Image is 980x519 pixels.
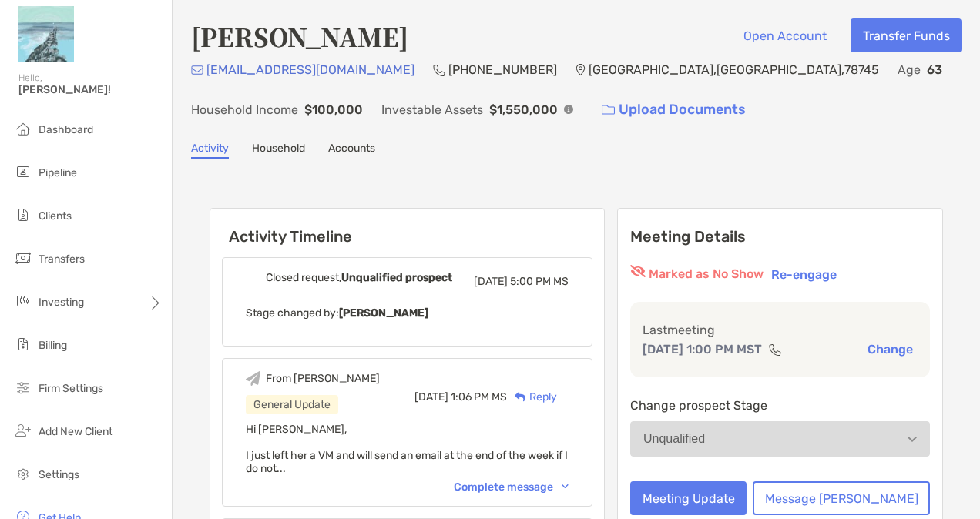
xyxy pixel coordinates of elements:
[266,372,380,385] div: From [PERSON_NAME]
[191,142,229,159] a: Activity
[851,18,962,52] button: Transfer Funds
[210,209,604,246] h6: Activity Timeline
[474,275,508,288] span: [DATE]
[602,105,615,116] img: button icon
[927,60,942,79] p: 63
[39,253,85,266] span: Transfers
[768,343,782,356] img: communication type
[753,481,930,515] button: Message [PERSON_NAME]
[246,371,260,386] img: Event icon
[589,60,879,79] p: [GEOGRAPHIC_DATA] , [GEOGRAPHIC_DATA] , 78745
[592,93,756,126] a: Upload Documents
[246,423,568,475] span: Hi [PERSON_NAME], I just left her a VM and will send an email at the end of the week if I do not...
[767,265,841,283] button: Re-engage
[510,275,569,288] span: 5:00 PM MS
[630,481,747,515] button: Meeting Update
[14,335,32,353] img: billing icon
[252,142,305,159] a: Household
[515,392,526,402] img: Reply icon
[630,396,930,415] p: Change prospect Stage
[643,432,705,446] div: Unqualified
[191,65,203,75] img: Email Icon
[489,100,558,119] p: $1,550,000
[451,390,507,403] span: 1:06 PM MS
[328,142,375,159] a: Accounts
[14,249,32,267] img: transfers icon
[14,119,32,138] img: dashboard icon
[246,303,569,323] p: Stage changed by:
[39,123,93,136] span: Dashboard
[14,421,32,440] img: add_new_client icon
[14,464,32,483] img: settings icon
[448,60,557,79] p: [PHONE_NUMBER]
[14,378,32,397] img: firm-settings icon
[18,83,163,96] span: [PERSON_NAME]!
[731,18,838,52] button: Open Account
[564,105,573,114] img: Info Icon
[643,340,762,359] p: [DATE] 1:00 PM MST
[266,271,452,284] div: Closed request,
[414,390,448,403] span: [DATE]
[576,64,586,76] img: Location Icon
[341,271,452,284] b: Unqualified prospect
[454,480,569,494] div: Complete message
[863,341,918,357] button: Change
[381,100,483,119] p: Investable Assets
[908,437,917,442] img: Open dropdown arrow
[191,18,408,54] h4: [PERSON_NAME]
[18,6,74,62] img: Zoe Logo
[246,270,260,285] img: Event icon
[433,64,445,76] img: Phone Icon
[39,166,77,179] span: Pipeline
[206,60,414,79] p: [EMAIL_ADDRESS][DOMAIN_NAME]
[39,382,103,395] span: Firm Settings
[14,292,32,310] img: investing icon
[562,484,569,489] img: Chevron icon
[39,425,112,438] span: Add New Client
[304,100,363,119] p: $100,000
[39,468,79,481] span: Settings
[39,209,72,223] span: Clients
[14,162,32,181] img: pipeline icon
[39,339,67,352] span: Billing
[630,265,646,277] img: red eyr
[339,306,428,320] b: [PERSON_NAME]
[898,60,921,79] p: Age
[246,395,338,414] div: General Update
[643,320,918,340] p: Last meeting
[507,389,557,405] div: Reply
[630,421,930,457] button: Unqualified
[191,100,298,119] p: Household Income
[14,206,32,224] img: clients icon
[630,227,930,246] p: Meeting Details
[39,296,84,309] span: Investing
[649,265,764,283] p: Marked as No Show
